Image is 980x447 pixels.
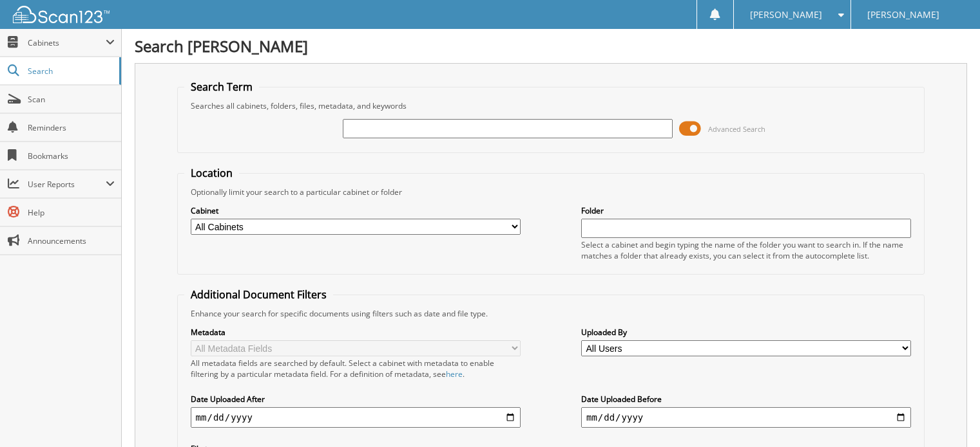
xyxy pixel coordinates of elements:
[28,235,115,246] span: Announcements
[184,308,918,319] div: Enhance your search for specific documents using filters such as date and file type.
[581,407,911,428] input: end
[916,385,980,447] iframe: Chat Widget
[184,287,333,302] legend: Additional Document Filters
[750,11,822,19] span: [PERSON_NAME]
[135,35,967,57] h1: Search [PERSON_NAME]
[581,239,911,261] div: Select a cabinet and begin typing the name of the folder you want to search in. If the name match...
[191,407,521,428] input: start
[28,122,115,133] span: Reminders
[708,124,765,134] span: Advanced Search
[28,94,115,105] span: Scan
[191,205,521,216] label: Cabinet
[28,151,115,161] span: Bookmarks
[28,207,115,218] span: Help
[867,11,939,19] span: [PERSON_NAME]
[446,369,463,379] a: here
[13,6,110,23] img: scan123-logo-white.svg
[184,166,239,180] legend: Location
[581,205,911,216] label: Folder
[191,358,521,379] div: All metadata fields are searched by default. Select a cabinet with metadata to enable filtering b...
[28,179,106,190] span: User Reports
[184,80,259,94] legend: Search Term
[191,327,521,338] label: Metadata
[581,394,911,405] label: Date Uploaded Before
[184,100,918,111] div: Searches all cabinets, folders, files, metadata, and keywords
[28,37,106,48] span: Cabinets
[581,327,911,338] label: Uploaded By
[184,187,918,197] div: Optionally limit your search to a particular cabinet or folder
[28,66,113,77] span: Search
[191,394,521,405] label: Date Uploaded After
